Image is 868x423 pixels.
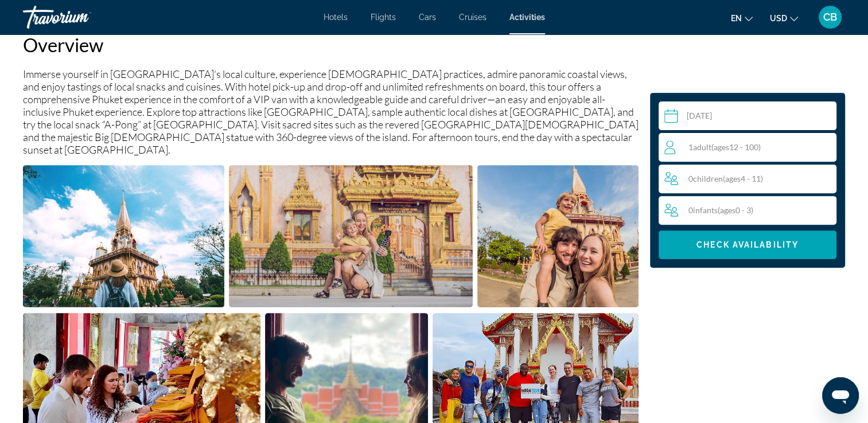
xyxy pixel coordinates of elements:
a: Cruises [459,13,486,22]
button: User Menu [815,5,845,29]
span: 0 [688,205,753,215]
a: Hotels [324,13,348,22]
a: Travorium [23,2,138,32]
iframe: Button to launch messaging window [822,377,859,414]
button: Open full-screen image slider [23,164,224,308]
a: Activities [509,13,545,22]
span: USD [770,14,787,23]
span: Infants [693,205,718,215]
span: 1 [688,142,761,152]
span: Check Availability [696,240,799,249]
button: Open full-screen image slider [477,164,639,308]
span: CB [823,11,837,23]
button: Change currency [770,10,798,26]
span: en [731,14,742,23]
span: ages [714,142,729,152]
h2: Overview [23,33,639,56]
a: Flights [371,13,396,22]
span: ages [720,205,735,215]
span: ( 4 - 11) [723,174,763,183]
a: Cars [419,13,436,22]
button: Travelers: 1 adult, 0 children [659,133,836,225]
button: Check Availability [659,230,836,259]
span: Adult [693,142,711,152]
button: Open full-screen image slider [229,164,473,308]
button: Change language [731,10,753,26]
span: 0 [688,174,763,183]
span: Children [693,174,723,183]
span: ( 0 - 3) [718,205,753,215]
span: ( 12 - 100) [711,142,761,152]
span: ages [725,174,741,183]
p: Immerse yourself in [GEOGRAPHIC_DATA]'s local culture, experience [DEMOGRAPHIC_DATA] practices, a... [23,68,639,156]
